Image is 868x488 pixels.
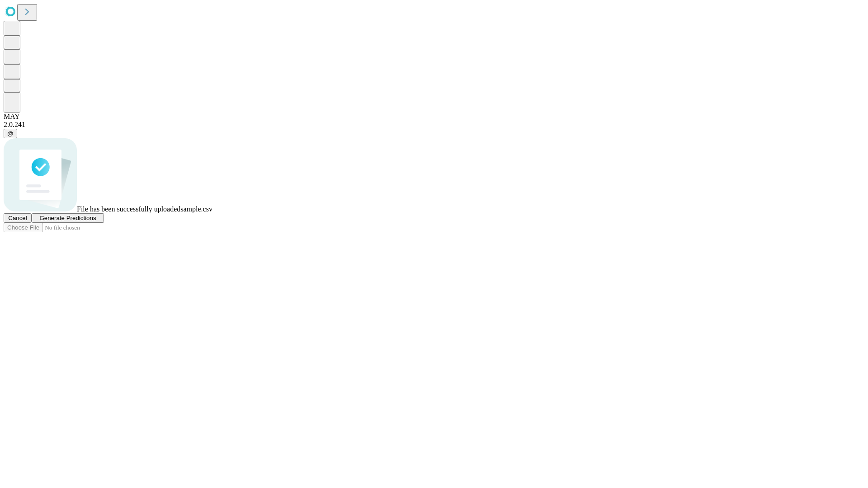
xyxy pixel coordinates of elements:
button: Generate Predictions [32,213,104,223]
span: @ [7,130,14,137]
span: sample.csv [180,205,212,213]
div: 2.0.241 [4,121,864,129]
span: Generate Predictions [39,215,96,221]
button: Cancel [4,213,32,223]
div: MAY [4,113,864,121]
span: Cancel [8,215,27,221]
span: File has been successfully uploaded [77,205,180,213]
button: @ [4,129,17,138]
